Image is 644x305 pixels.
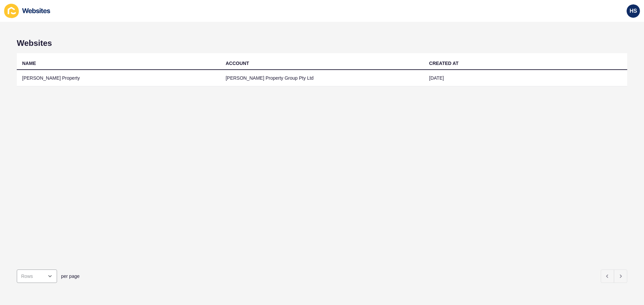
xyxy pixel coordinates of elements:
[226,60,249,67] div: ACCOUNT
[630,8,637,14] span: HS
[220,70,424,86] td: [PERSON_NAME] Property Group Pty Ltd
[61,273,79,280] span: per page
[22,60,36,67] div: NAME
[17,270,57,283] div: open menu
[424,70,627,86] td: [DATE]
[17,70,220,86] td: [PERSON_NAME] Property
[17,39,627,48] h1: Websites
[429,60,459,67] div: CREATED AT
